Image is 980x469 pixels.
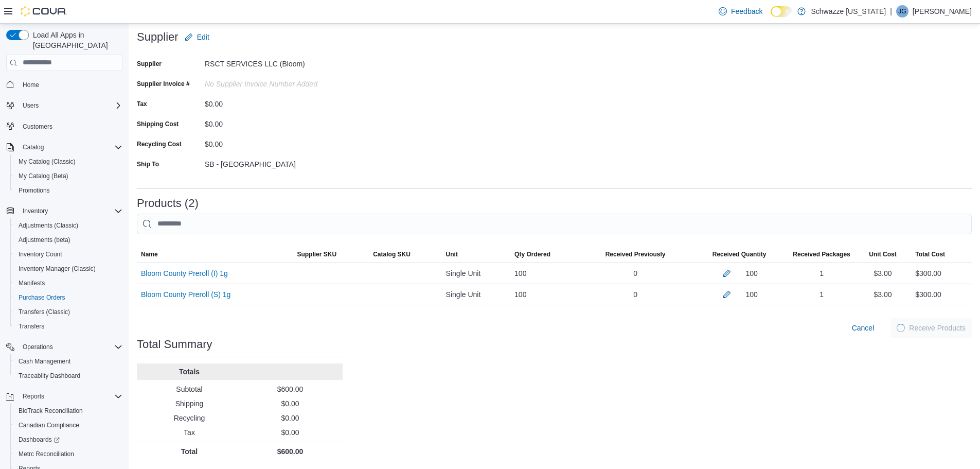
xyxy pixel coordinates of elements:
button: Users [2,98,127,113]
input: This is a search bar. After typing your query, hit enter to filter the results lower in the page. [137,214,972,234]
button: Cash Management [10,354,127,369]
span: Catalog [23,143,44,151]
span: Inventory Manager (Classic) [14,263,122,275]
span: Inventory Manager (Classic) [19,265,96,273]
span: Total Cost [915,250,945,258]
p: $0.00 [242,413,338,423]
span: Users [23,101,39,110]
p: Totals [141,367,238,377]
span: Promotions [14,184,122,197]
span: Loading [896,322,906,333]
p: [PERSON_NAME] [913,5,972,18]
p: Schwazze [US_STATE] [811,5,886,18]
p: $0.00 [242,427,338,438]
span: Dark Mode [771,17,771,18]
span: Inventory Count [19,250,62,258]
div: Juan Garcia [896,5,908,18]
p: Tax [141,427,238,438]
span: Manifests [19,279,45,287]
span: My Catalog (Classic) [14,155,122,168]
button: Supplier SKU [293,246,369,263]
a: Canadian Compliance [14,419,83,431]
p: $0.00 [242,398,338,409]
button: Catalog SKU [369,246,441,263]
p: $600.00 [242,384,338,394]
span: Purchase Orders [19,293,65,302]
span: Unit Cost [869,250,896,258]
div: $300.00 [915,288,941,301]
span: Users [19,99,122,112]
div: $0.00 [205,116,343,128]
a: Feedback [715,1,767,22]
input: Dark Mode [771,6,792,17]
a: Customers [19,120,57,133]
div: 100 [745,267,757,280]
button: Transfers (Classic) [10,305,127,319]
span: Operations [19,341,122,353]
button: Catalog [19,141,48,153]
button: Inventory [19,205,52,217]
div: $3.00 [854,263,912,284]
p: Recycling [141,413,238,423]
a: Transfers [14,320,48,333]
button: Inventory [2,204,127,218]
label: Supplier Invoice # [137,80,190,88]
span: Transfers (Classic) [19,308,70,316]
button: Inventory Manager (Classic) [10,262,127,276]
span: Catalog [19,141,122,153]
span: My Catalog (Classic) [19,158,76,166]
button: Adjustments (beta) [10,233,127,247]
div: 1 [789,263,854,284]
span: Home [19,78,122,91]
div: $300.00 [915,267,941,280]
span: Receive Products [909,323,966,333]
span: Unit [446,250,458,258]
span: Transfers (Classic) [14,306,122,318]
span: Qty Ordered [514,250,550,258]
h3: Products (2) [137,197,199,210]
span: Reports [23,392,44,401]
span: Home [23,81,39,89]
div: Single Unit [442,284,510,305]
span: Cash Management [19,357,70,366]
span: Traceabilty Dashboard [19,372,80,380]
span: Adjustments (Classic) [14,219,122,232]
span: Customers [23,123,52,131]
div: $0.00 [205,96,343,108]
p: $600.00 [242,446,338,457]
div: $0.00 [205,136,343,148]
span: Cash Management [14,355,122,368]
span: Inventory [19,205,122,217]
button: My Catalog (Classic) [10,154,127,169]
span: Operations [23,343,53,351]
button: BioTrack Reconciliation [10,404,127,418]
a: BioTrack Reconciliation [14,405,87,417]
label: Ship To [137,160,159,168]
div: 0 [581,263,690,284]
button: Users [19,99,43,112]
div: 1 [789,284,854,305]
button: Adjustments (Classic) [10,218,127,233]
button: Edit [181,27,213,47]
div: No Supplier Invoice Number added [205,76,343,88]
span: Adjustments (beta) [19,236,70,244]
span: Transfers [19,322,44,331]
span: BioTrack Reconciliation [19,407,83,415]
div: SB - [GEOGRAPHIC_DATA] [205,156,343,168]
button: Inventory Count [10,247,127,262]
button: Promotions [10,183,127,198]
span: Feedback [731,6,762,16]
span: Name [141,250,158,258]
button: Operations [19,341,57,353]
label: Recycling Cost [137,140,182,148]
p: | [890,5,892,18]
span: Canadian Compliance [14,419,122,431]
span: Load All Apps in [GEOGRAPHIC_DATA] [29,30,122,50]
span: Dashboards [14,433,122,446]
div: RSCT SERVICES LLC (Bloom) [205,56,343,68]
button: Manifests [10,276,127,290]
a: Purchase Orders [14,291,69,304]
button: Operations [2,340,127,354]
span: Dashboards [19,436,60,444]
span: Purchase Orders [14,291,122,304]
